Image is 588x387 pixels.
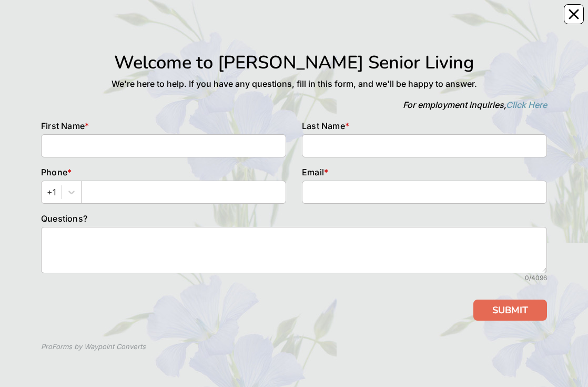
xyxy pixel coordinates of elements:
p: We're here to help. If you have any questions, fill in this form, and we'll be happy to answer. [41,77,547,90]
span: Email [302,167,324,177]
span: First Name [41,121,85,131]
p: For employment inquiries, [41,98,547,111]
div: ProForms by Waypoint Converts [41,342,146,352]
h1: Welcome to [PERSON_NAME] Senior Living [41,52,547,73]
button: SUBMIT [473,300,547,321]
button: Close [564,4,584,24]
span: Questions? [41,213,87,224]
span: Last Name [302,121,345,131]
span: Phone [41,167,67,177]
a: Click Here [506,100,547,110]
